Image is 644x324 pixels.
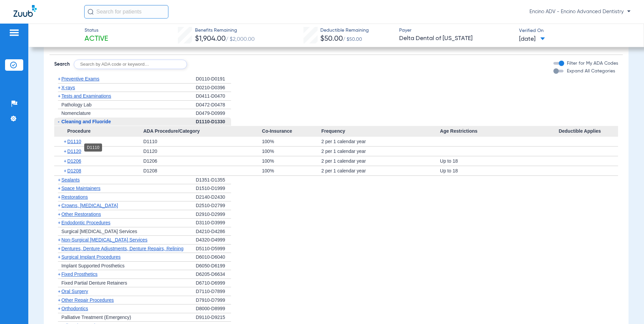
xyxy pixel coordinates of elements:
[529,8,631,15] span: Encino ADV - Encino Advanced Dentistry
[67,168,81,173] span: D1208
[61,315,131,320] span: Palliative Treatment (Emergency)
[61,212,101,217] span: Other Restorations
[61,306,88,311] span: Orthodontics
[196,184,231,193] div: D1510-D1999
[58,220,61,225] span: +
[196,210,231,219] div: D2910-D2999
[13,5,37,17] img: Zuub Logo
[58,186,61,191] span: +
[196,253,231,262] div: D6010-D6040
[321,166,440,175] div: 2 per 1 calendar year
[67,149,81,154] span: D1120
[61,289,88,294] span: Oral Surgery
[84,143,102,152] div: D1110
[196,201,231,210] div: D2510-D2799
[196,193,231,202] div: D2140-D2430
[64,147,67,156] span: +
[58,246,61,251] span: +
[566,60,618,67] label: Filter for My ADA Codes
[85,27,108,34] span: Status
[321,137,440,146] div: 2 per 1 calendar year
[559,126,618,137] span: Deductible Applies
[54,61,70,68] span: Search
[58,212,61,217] span: +
[67,158,81,164] span: D1206
[440,166,558,175] div: Up to 18
[61,254,121,260] span: Surgical Implant Procedures
[58,119,60,124] span: -
[58,85,61,90] span: +
[321,147,440,156] div: 2 per 1 calendar year
[64,156,67,166] span: +
[196,109,231,118] div: D0479-D0999
[195,27,255,34] span: Benefits Remaining
[196,101,231,109] div: D0472-D0478
[61,220,110,225] span: Endodontic Procedures
[262,156,321,166] div: 100%
[9,29,20,37] img: hamburger-icon
[58,177,61,183] span: +
[61,297,114,303] span: Other Repair Procedures
[61,85,75,90] span: X-rays
[61,177,79,183] span: Sealants
[64,137,67,146] span: +
[58,76,61,82] span: +
[195,35,226,42] span: $1,904.00
[61,194,88,200] span: Restorations
[143,156,262,166] div: D1206
[196,304,231,313] div: D8000-D8999
[84,5,168,19] input: Search for patients
[196,313,231,322] div: D9110-D9215
[143,137,262,146] div: D1110
[567,69,615,73] span: Expand All Categories
[143,147,262,156] div: D1120
[143,166,262,175] div: D1208
[61,110,91,116] span: Nomenclature
[61,76,99,82] span: Preventive Exams
[67,139,81,144] span: D1110
[58,271,61,277] span: +
[610,292,644,324] iframe: Chat Widget
[519,27,633,34] span: Verified On
[61,246,184,251] span: Dentures, Denture Adjustments, Denture Repairs, Relining
[343,37,362,42] span: / $50.00
[196,245,231,253] div: D5110-D5999
[262,147,321,156] div: 100%
[196,296,231,305] div: D7910-D7999
[88,9,94,15] img: Search Icon
[61,119,111,124] span: Cleaning and Fluoride
[226,37,255,42] span: / $2,000.00
[58,297,61,303] span: +
[61,203,118,208] span: Crowns, [MEDICAL_DATA]
[74,60,187,69] input: Search by ADA code or keyword…
[61,271,97,277] span: Fixed Prosthetics
[61,186,100,191] span: Space Maintainers
[196,262,231,270] div: D6050-D6199
[54,126,143,137] span: Procedure
[399,34,513,43] span: Delta Dental of [US_STATE]
[61,93,111,99] span: Tests and Examinations
[58,93,61,99] span: +
[58,289,61,294] span: +
[64,166,67,175] span: +
[262,137,321,146] div: 100%
[58,237,61,242] span: +
[196,279,231,288] div: D6710-D6999
[61,237,147,242] span: Non-Surgical [MEDICAL_DATA] Services
[321,126,440,137] span: Frequency
[320,27,369,34] span: Deductible Remaining
[196,227,231,236] div: D4210-D4286
[196,219,231,227] div: D3110-D3999
[262,166,321,175] div: 100%
[58,194,61,200] span: +
[440,126,558,137] span: Age Restrictions
[196,84,231,92] div: D0210-D0396
[196,176,231,185] div: D1351-D1355
[58,306,61,311] span: +
[61,102,92,107] span: Pathology Lab
[85,34,108,44] span: Active
[519,35,545,43] span: [DATE]
[196,92,231,101] div: D0411-D0470
[196,236,231,245] div: D4320-D4999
